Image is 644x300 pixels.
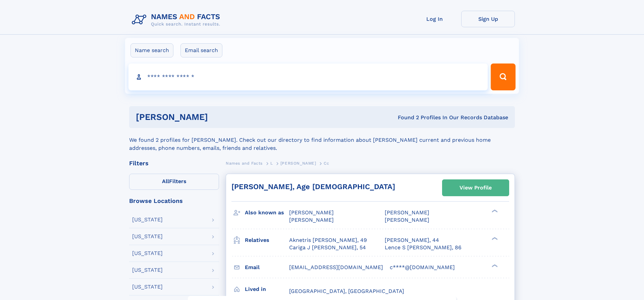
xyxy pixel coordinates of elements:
[132,267,163,273] div: [US_STATE]
[128,63,488,90] input: search input
[289,288,404,294] span: [GEOGRAPHIC_DATA], [GEOGRAPHIC_DATA]
[245,284,289,295] h3: Lived in
[132,251,163,256] div: [US_STATE]
[132,234,163,239] div: [US_STATE]
[129,198,219,204] div: Browse Locations
[226,159,263,167] a: Names and Facts
[385,209,429,216] span: [PERSON_NAME]
[270,159,273,167] a: L
[136,113,303,121] h1: [PERSON_NAME]
[289,209,334,216] span: [PERSON_NAME]
[245,262,289,273] h3: Email
[385,237,439,244] a: [PERSON_NAME], 44
[490,209,498,213] div: ❯
[231,182,395,191] a: [PERSON_NAME], Age [DEMOGRAPHIC_DATA]
[245,234,289,246] h3: Relatives
[461,11,515,27] a: Sign Up
[408,11,461,27] a: Log In
[280,161,316,166] span: [PERSON_NAME]
[180,43,222,57] label: Email search
[490,236,498,241] div: ❯
[129,160,219,166] div: Filters
[270,161,273,166] span: L
[132,284,163,290] div: [US_STATE]
[460,180,492,196] div: View Profile
[490,263,498,268] div: ❯
[130,43,173,57] label: Name search
[324,161,329,166] span: Cc
[289,244,366,251] a: Cariga J [PERSON_NAME], 54
[289,217,334,223] span: [PERSON_NAME]
[280,159,316,167] a: [PERSON_NAME]
[289,237,367,244] a: Aknetris [PERSON_NAME], 49
[385,217,429,223] span: [PERSON_NAME]
[129,174,219,190] label: Filters
[245,207,289,218] h3: Also known as
[303,114,508,121] div: Found 2 Profiles In Our Records Database
[129,128,515,152] div: We found 2 profiles for [PERSON_NAME]. Check out our directory to find information about [PERSON_...
[129,11,226,29] img: Logo Names and Facts
[385,244,462,251] a: Lence S [PERSON_NAME], 86
[289,264,383,270] span: [EMAIL_ADDRESS][DOMAIN_NAME]
[442,180,509,196] a: View Profile
[132,217,163,222] div: [US_STATE]
[491,63,516,90] button: Search Button
[162,178,169,184] span: All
